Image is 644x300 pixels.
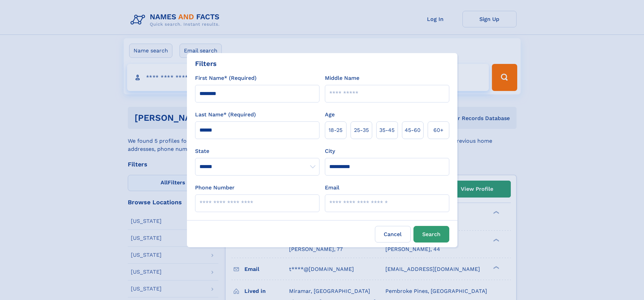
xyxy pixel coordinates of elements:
span: 45‑60 [405,126,421,134]
label: City [325,147,335,155]
label: First Name* (Required) [195,74,257,82]
label: Cancel [375,226,411,243]
span: 18‑25 [329,126,342,134]
label: Phone Number [195,184,235,192]
label: Middle Name [325,74,359,82]
div: Filters [195,59,217,69]
span: 25‑35 [354,126,369,134]
button: Search [413,226,449,243]
span: 35‑45 [379,126,395,134]
label: State [195,147,319,155]
label: Email [325,184,339,192]
span: 60+ [433,126,444,134]
label: Last Name* (Required) [195,111,256,119]
label: Age [325,111,335,119]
